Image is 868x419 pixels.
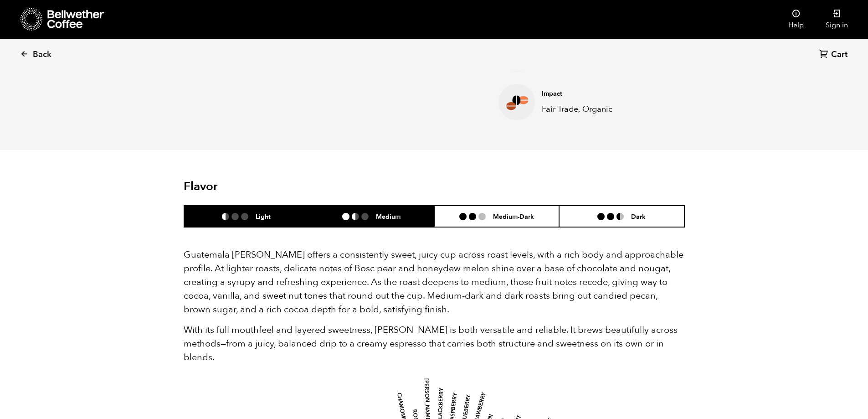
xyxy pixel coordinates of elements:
p: Guatemala [PERSON_NAME] offers a consistently sweet, juicy cup across roast levels, with a rich b... [184,248,685,316]
h6: Medium [376,212,401,220]
span: Cart [831,49,847,60]
p: Fair Trade, Organic [542,103,668,115]
p: With its full mouthfeel and layered sweetness, [PERSON_NAME] is both versatile and reliable. It b... [184,323,685,364]
h6: Dark [631,212,646,220]
h6: Medium-Dark [493,212,534,220]
h4: Impact [542,89,668,98]
a: Cart [819,49,850,61]
h6: Light [256,212,271,220]
span: Back [33,49,51,60]
h2: Flavor [184,180,351,194]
